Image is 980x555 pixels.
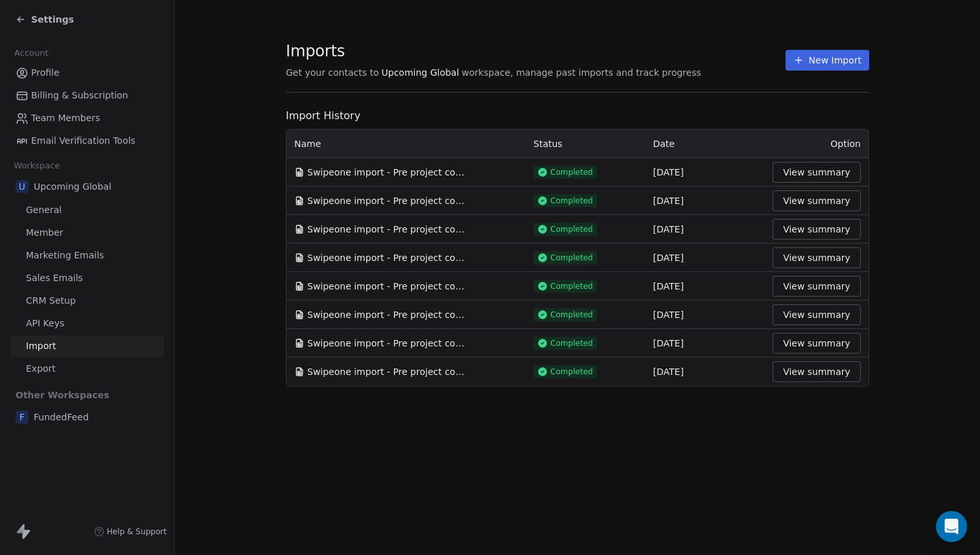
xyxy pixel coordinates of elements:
[26,317,64,330] span: API Keys
[382,66,460,79] span: Upcoming Global
[26,271,83,285] span: Sales Emails
[34,180,111,193] span: Upcoming Global
[26,362,56,376] span: Export
[26,226,64,240] span: Member
[307,308,469,321] span: Swipeone import - Pre project completion- FW_Live-Webinar_NA_27thAugust'25 Batch 2.csv
[10,313,164,334] a: API Keys
[286,108,869,124] span: Import History
[653,223,758,236] div: [DATE]
[10,385,115,405] span: Other Workspaces
[830,139,861,149] span: Option
[16,411,29,424] span: F
[307,337,469,350] span: Swipeone import - Pre project completion - FW_Live-Webinar_APAC_21stAugust'25 Batch 2.csv
[550,367,593,377] span: Completed
[307,166,469,179] span: Swipeone import - Pre project completion - FW_Live-Sim-Webinar([GEOGRAPHIC_DATA])26thAugust'2025 ...
[307,194,469,207] span: Swipeone import - Pre project completion - FW_Speaker-Acquisition_August'25 .csv
[31,111,100,125] span: Team Members
[786,50,869,71] button: New Import
[773,276,861,297] button: View summary
[31,134,135,148] span: Email Verification Tools
[773,162,861,183] button: View summary
[10,130,164,152] a: Email Verification Tools
[31,66,60,80] span: Profile
[773,333,861,354] button: View summary
[26,203,62,217] span: General
[773,361,861,382] button: View summary
[653,365,758,378] div: [DATE]
[653,139,675,149] span: Date
[26,339,56,353] span: Import
[10,290,164,311] a: CRM Setup
[10,267,164,289] a: Sales Emails
[31,13,74,26] span: Settings
[10,108,164,129] a: Team Members
[653,337,758,350] div: [DATE]
[8,43,54,63] span: Account
[8,156,65,176] span: Workspace
[773,304,861,325] button: View summary
[10,199,164,221] a: General
[34,411,89,424] span: FundedFeed
[10,62,164,84] a: Profile
[550,338,593,348] span: Completed
[461,66,701,79] span: workspace, manage past imports and track progress
[307,280,469,293] span: Swipeone import - Pre project completion - FW_Live-Webinar_EU_27thAugust'25 - Batch 2.csv
[550,253,593,263] span: Completed
[307,223,469,236] span: Swipeone import - Pre project completion - FW26EU - Batch 2.csv
[16,180,29,193] span: U
[550,224,593,234] span: Completed
[10,358,164,379] a: Export
[10,245,164,266] a: Marketing Emails
[773,247,861,268] button: View summary
[286,41,701,61] span: Imports
[653,251,758,264] div: [DATE]
[94,527,167,537] a: Help & Support
[10,222,164,244] a: Member
[16,13,74,26] a: Settings
[773,219,861,240] button: View summary
[107,527,167,537] span: Help & Support
[550,196,593,206] span: Completed
[550,310,593,320] span: Completed
[533,139,563,149] span: Status
[307,251,469,264] span: Swipeone import - Pre project completion - FW_Live-Sim-Webinar([GEOGRAPHIC_DATA])26thAugust'2025 ...
[653,194,758,207] div: [DATE]
[550,167,593,177] span: Completed
[10,85,164,106] a: Billing & Subscription
[26,249,104,262] span: Marketing Emails
[773,190,861,211] button: View summary
[653,280,758,293] div: [DATE]
[26,294,76,308] span: CRM Setup
[286,66,379,79] span: Get your contacts to
[307,365,469,378] span: Swipeone import - Pre project completion - FW_Live-Webinar_NA_21stAugust'25 Batch 2.csv
[294,137,321,150] span: Name
[653,166,758,179] div: [DATE]
[936,511,967,542] div: Open Intercom Messenger
[653,308,758,321] div: [DATE]
[10,335,164,357] a: Import
[31,89,128,102] span: Billing & Subscription
[550,281,593,291] span: Completed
